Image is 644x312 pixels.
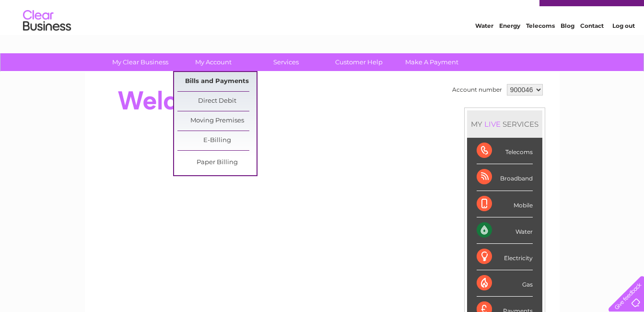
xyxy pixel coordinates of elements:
[477,217,533,244] div: Water
[177,72,257,91] a: Bills and Payments
[467,110,542,138] div: MY SERVICES
[477,270,533,297] div: Gas
[475,41,493,48] a: Water
[96,5,549,47] div: Clear Business is a trading name of Verastar Limited (registered in [GEOGRAPHIC_DATA] No. 3667643...
[450,82,504,98] td: Account number
[477,138,533,164] div: Telecoms
[561,41,574,48] a: Blog
[177,131,257,150] a: E-Billing
[177,153,257,172] a: Paper Billing
[499,41,520,48] a: Energy
[319,53,398,71] a: Customer Help
[580,41,604,48] a: Contact
[177,111,257,131] a: Moving Premises
[177,92,257,111] a: Direct Debit
[246,53,326,71] a: Services
[392,53,471,71] a: Make A Payment
[463,5,529,17] a: 0333 014 3131
[477,164,533,191] div: Broadband
[174,53,253,71] a: My Account
[101,53,180,71] a: My Clear Business
[23,25,71,54] img: logo.png
[477,244,533,270] div: Electricity
[477,191,533,217] div: Mobile
[482,120,503,129] div: LIVE
[612,41,635,48] a: Log out
[526,41,555,48] a: Telecoms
